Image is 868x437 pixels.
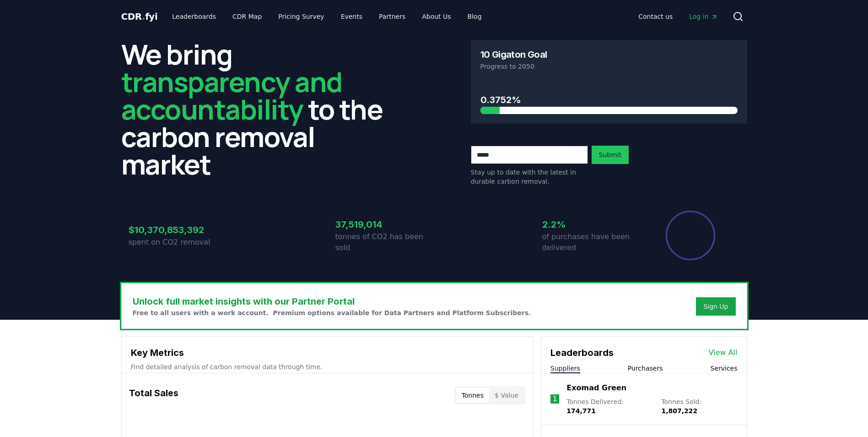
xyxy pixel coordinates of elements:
span: transparency and accountability [121,63,342,128]
p: of purchases have been delivered [542,231,641,253]
a: Contact us [631,8,680,25]
button: Sign Up [696,297,735,316]
h3: Key Metrics [131,346,524,360]
h3: 0.3752% [480,93,738,107]
a: Pricing Survey [271,8,331,25]
span: Log in [689,12,717,21]
button: Purchasers [628,364,663,373]
nav: Main [631,8,725,25]
p: Free to all users with a work account. Premium options available for Data Partners and Platform S... [133,308,531,317]
p: 1 [552,393,557,404]
a: Sign Up [703,302,728,311]
a: About Us [415,8,458,25]
button: $ Value [489,388,524,403]
h3: $10,370,853,392 [129,223,227,237]
nav: Main [165,8,489,25]
a: Leaderboards [165,8,223,25]
button: Suppliers [550,364,580,373]
div: Percentage of sales delivered [665,210,716,261]
p: Progress to 2050 [480,62,738,71]
a: Exomad Green [566,382,626,393]
p: spent on CO2 removal [129,237,227,248]
a: Partners [372,8,413,25]
a: CDR.fyi [121,10,158,23]
h3: Total Sales [129,386,178,404]
a: View All [709,347,738,358]
a: Log in [682,8,725,25]
span: . [142,11,145,22]
p: Tonnes Delivered : [566,397,652,415]
h3: 37,519,014 [335,218,434,231]
h3: 2.2% [542,218,641,231]
p: Stay up to date with the latest in durable carbon removal. [471,168,588,186]
a: Blog [460,8,489,25]
p: tonnes of CO2 has been sold [335,231,434,253]
h3: Unlock full market insights with our Partner Portal [133,295,531,308]
span: CDR fyi [121,11,158,22]
button: Submit [592,146,629,164]
h2: We bring to the carbon removal market [121,40,398,178]
h3: Leaderboards [550,346,614,360]
button: Tonnes [456,388,489,403]
button: Services [710,364,737,373]
p: Tonnes Sold : [661,397,737,415]
p: Find detailed analysis of carbon removal data through time. [131,362,524,371]
span: 1,807,222 [661,407,697,415]
span: 174,771 [566,407,596,415]
h3: 10 Gigaton Goal [480,50,547,59]
a: Events [334,8,370,25]
a: CDR Map [225,8,269,25]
